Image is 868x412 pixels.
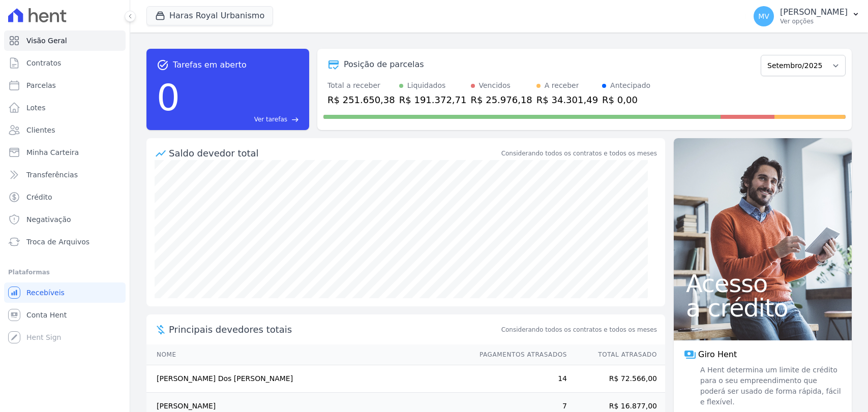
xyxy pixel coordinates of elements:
[344,58,424,71] div: Posição de parcelas
[254,115,287,124] span: Ver tarefas
[146,344,470,365] th: Nome
[8,266,122,278] div: Plataformas
[399,93,467,107] div: R$ 191.372,71
[26,310,67,320] span: Conta Hent
[610,80,650,91] div: Antecipado
[567,365,665,393] td: R$ 72.566,00
[4,75,126,96] a: Parcelas
[26,288,65,298] span: Recebíveis
[758,13,769,20] span: MV
[780,7,848,17] p: [PERSON_NAME]
[567,344,665,365] th: Total Atrasado
[26,214,71,225] span: Negativação
[501,325,657,334] span: Considerando todos os contratos e todos os meses
[146,365,470,393] td: [PERSON_NAME] Dos [PERSON_NAME]
[4,187,126,207] a: Crédito
[26,237,89,247] span: Troca de Arquivos
[4,98,126,118] a: Lotes
[4,142,126,163] a: Minha Carteira
[26,192,52,202] span: Crédito
[26,125,55,135] span: Clientes
[169,323,499,336] span: Principais devedores totais
[26,58,61,68] span: Contratos
[327,80,395,91] div: Total a receber
[4,305,126,325] a: Conta Hent
[4,232,126,252] a: Troca de Arquivos
[745,2,868,30] button: MV [PERSON_NAME] Ver opções
[4,209,126,230] a: Negativação
[4,165,126,185] a: Transferências
[157,59,169,71] span: task_alt
[686,271,840,296] span: Acesso
[327,93,395,107] div: R$ 251.650,38
[4,120,126,140] a: Clientes
[26,80,56,90] span: Parcelas
[4,282,126,303] a: Recebíveis
[545,80,579,91] div: A receber
[26,147,79,157] span: Minha Carteira
[173,59,247,71] span: Tarefas em aberto
[471,93,532,107] div: R$ 25.976,18
[184,115,299,124] a: Ver tarefas east
[501,149,657,158] div: Considerando todos os contratos e todos os meses
[698,348,737,361] span: Giro Hent
[698,365,842,407] span: A Hent determina um limite de crédito para o seu empreendimento que poderá ser usado de forma ráp...
[4,30,126,51] a: Visão Geral
[4,53,126,73] a: Contratos
[470,344,567,365] th: Pagamentos Atrasados
[686,296,840,320] span: a crédito
[291,116,299,123] span: east
[26,36,67,46] span: Visão Geral
[26,103,46,113] span: Lotes
[146,6,273,25] button: Haras Royal Urbanismo
[470,365,567,393] td: 14
[536,93,598,107] div: R$ 34.301,49
[169,146,499,160] div: Saldo devedor total
[479,80,511,91] div: Vencidos
[157,71,180,124] div: 0
[407,80,446,91] div: Liquidados
[780,17,848,25] p: Ver opções
[26,170,78,180] span: Transferências
[602,93,650,107] div: R$ 0,00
